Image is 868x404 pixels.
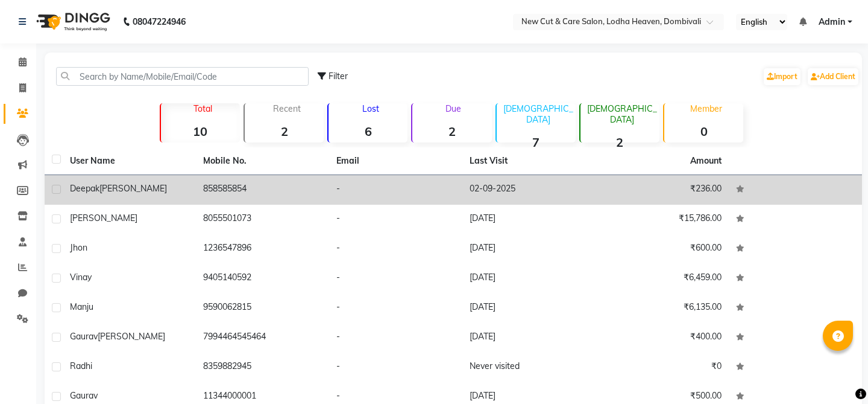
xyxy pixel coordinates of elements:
td: 8359882945 [196,353,329,382]
td: - [329,293,462,323]
td: 7994464545464 [196,323,329,353]
span: Admin [819,16,845,28]
th: Mobile No. [196,147,329,175]
p: [DEMOGRAPHIC_DATA] [502,103,576,125]
td: [DATE] [462,234,596,264]
td: - [329,323,462,353]
td: ₹600.00 [596,234,729,264]
strong: 7 [497,135,576,150]
td: [DATE] [462,205,596,234]
p: Recent [250,103,324,114]
a: Import [764,68,800,85]
td: 9590062815 [196,293,329,323]
span: Jhon [70,242,87,253]
strong: 6 [329,124,407,139]
strong: 0 [664,124,743,139]
td: 8055501073 [196,205,329,234]
td: - [329,353,462,382]
span: Deepak [70,183,99,194]
span: Radhi [70,361,92,371]
span: Filter [329,71,348,82]
td: ₹15,786.00 [596,205,729,234]
td: ₹0 [596,353,729,382]
td: 02-09-2025 [462,175,596,205]
span: Gaurav [70,331,98,342]
p: Lost [333,103,407,114]
td: - [329,175,462,205]
td: [DATE] [462,293,596,323]
p: [DEMOGRAPHIC_DATA] [585,103,659,125]
td: - [329,264,462,293]
span: Manju [70,301,93,312]
th: Email [329,147,462,175]
td: - [329,205,462,234]
span: [PERSON_NAME] [70,213,137,223]
strong: 2 [245,124,324,139]
td: [DATE] [462,323,596,353]
th: Last Visit [462,147,596,175]
td: 9405140592 [196,264,329,293]
th: Amount [683,147,729,175]
strong: 2 [580,135,659,150]
td: ₹400.00 [596,323,729,353]
td: ₹6,459.00 [596,264,729,293]
td: ₹236.00 [596,175,729,205]
p: Total [166,103,240,114]
td: 1236547896 [196,234,329,264]
span: [PERSON_NAME] [98,331,165,342]
span: Gaurav [70,390,98,401]
td: - [329,234,462,264]
input: Search by Name/Mobile/Email/Code [56,67,309,86]
b: 08047224946 [133,5,186,39]
strong: 10 [161,124,240,139]
p: Member [669,103,743,114]
span: Vinay [70,272,92,283]
span: [PERSON_NAME] [99,183,167,194]
td: 858585854 [196,175,329,205]
a: Add Client [808,68,858,85]
img: logo [31,5,113,39]
td: [DATE] [462,264,596,293]
td: Never visited [462,353,596,382]
td: ₹6,135.00 [596,293,729,323]
th: User Name [63,147,196,175]
p: Due [415,103,491,114]
strong: 2 [412,124,491,139]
